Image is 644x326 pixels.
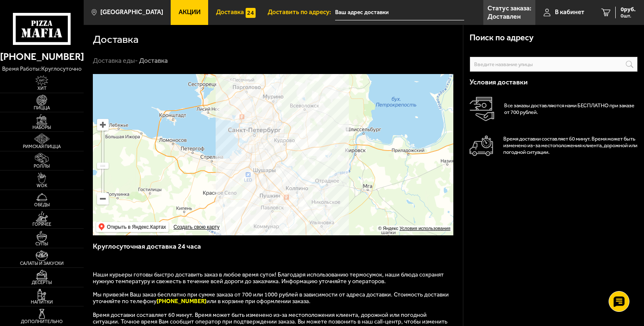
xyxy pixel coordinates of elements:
span: Мы привезём Ваш заказ бесплатно при сумме заказа от 700 или 1000 рублей в зависимости от адреса д... [93,291,449,305]
h3: Круглосуточная доставка 24 часа [93,242,454,258]
p: Время доставки составляет 60 минут. Время может быть изменено из-за местоположения клиента, дорож... [503,136,637,156]
ymaps: Открыть в Яндекс.Картах [107,222,166,232]
b: [PHONE_NUMBER] [157,298,206,305]
img: Оплата доставки [470,97,494,121]
h3: Условия доставки [470,79,638,86]
span: В кабинет [555,9,584,15]
h3: Поиск по адресу [470,33,534,42]
ymaps: Открыть в Яндекс.Картах [96,222,169,232]
img: Автомобиль доставки [470,136,493,156]
ymaps: © Яндекс [378,226,398,231]
span: Доставить по адресу: [268,9,335,15]
img: 15daf4d41897b9f0e9f617042186c801.svg [246,8,256,18]
div: Доставка [139,57,168,65]
span: Акции [179,9,201,15]
span: Наши курьеры готовы быстро доставить заказ в любое время суток! Благодаря использованию термосумо... [93,271,444,285]
p: Статус заказа: [487,5,531,12]
input: Ваш адрес доставки [335,5,464,20]
p: Все заказы доставляются нами БЕСПЛАТНО при заказе от 700 рублей. [504,102,637,116]
span: Санкт-Петербург, улица Савушкина, 111к1 [335,5,464,20]
a: Условия использования [400,226,450,231]
p: Доставлен [487,13,521,20]
a: Доставка еды- [93,57,138,64]
span: Доставка [216,9,244,15]
a: Создать свою карту [172,224,221,230]
h1: Доставка [93,34,139,45]
span: 0 шт. [621,13,636,18]
span: 0 руб. [621,7,636,12]
input: Введите название улицы [470,57,638,72]
span: [GEOGRAPHIC_DATA] [100,9,163,15]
